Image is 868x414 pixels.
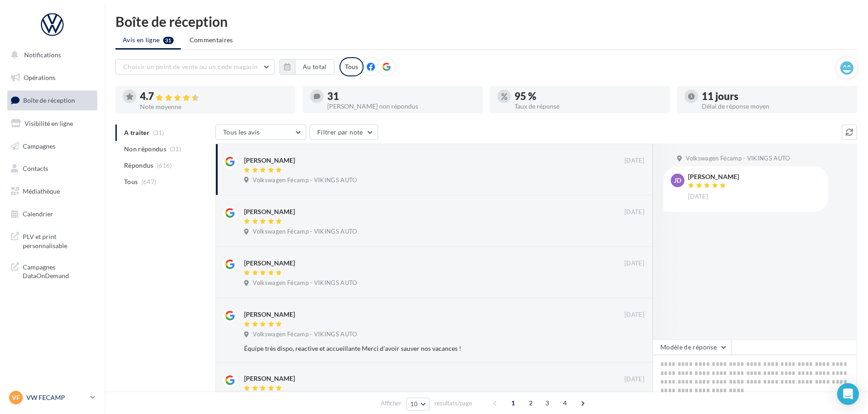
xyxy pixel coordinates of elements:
span: 1 [506,396,520,410]
span: 2 [524,396,538,410]
span: [DATE] [688,193,708,201]
div: Délai de réponse moyen [702,103,850,110]
p: VW FECAMP [26,393,87,402]
div: Open Intercom Messenger [837,383,859,405]
span: (31) [170,145,181,153]
span: Choisir un point de vente ou un code magasin [123,63,258,70]
div: [PERSON_NAME] non répondus [327,103,475,110]
a: Campagnes DataOnDemand [5,257,99,284]
span: PLV et print personnalisable [23,230,94,250]
span: [DATE] [624,157,644,165]
span: [DATE] [624,375,644,384]
button: Au total [279,59,334,75]
div: Boîte de réception [115,15,857,28]
div: Note moyenne [140,104,288,110]
span: Campagnes DataOnDemand [23,261,94,280]
span: Campagnes [23,142,55,150]
a: Campagnes [5,137,99,156]
button: Modèle de réponse [653,339,732,355]
div: [PERSON_NAME] [244,259,295,268]
a: Opérations [5,68,99,87]
span: 10 [410,400,418,408]
span: (647) [141,178,157,185]
span: résultats/page [434,399,472,408]
div: [PERSON_NAME] [244,156,295,165]
button: 10 [406,398,429,410]
div: 4.7 [140,91,288,102]
span: Répondus [124,161,154,170]
span: Volkswagen Fécamp - VIKINGS AUTO [253,330,357,339]
a: Visibilité en ligne [5,114,99,133]
div: 11 jours [702,91,850,101]
span: Contacts [23,165,48,172]
span: Visibilité en ligne [25,120,73,127]
span: Opérations [24,74,55,81]
div: [PERSON_NAME] [688,174,739,180]
span: Calendrier [23,210,53,218]
div: Tous [339,57,364,76]
span: Boîte de réception [23,96,75,104]
span: [DATE] [624,259,644,268]
span: VF [12,393,20,402]
a: Médiathèque [5,182,99,201]
span: Notifications [24,51,61,59]
span: Volkswagen Fécamp - VIKINGS AUTO [686,155,790,163]
button: Tous les avis [215,125,306,140]
div: Équipe très dispo, reactive et accueillante Merci d'avoir sauver nos vacances ! [244,344,585,353]
span: (616) [157,162,172,169]
a: Boîte de réception [5,90,99,110]
div: [PERSON_NAME] [244,374,295,383]
a: Contacts [5,159,99,178]
div: [PERSON_NAME] [244,310,295,319]
a: PLV et print personnalisable [5,227,99,254]
button: Notifications [5,45,95,65]
span: Volkswagen Fécamp - VIKINGS AUTO [253,176,357,185]
span: Médiathèque [23,187,60,195]
span: 4 [558,396,572,410]
span: Tous les avis [223,128,260,136]
button: Choisir un point de vente ou un code magasin [115,59,274,75]
a: VF VW FECAMP [7,389,97,406]
span: Afficher [381,399,401,408]
span: Tous [124,177,138,186]
button: Au total [295,59,334,75]
span: Volkswagen Fécamp - VIKINGS AUTO [253,279,357,287]
div: 95 % [514,91,663,101]
div: 31 [327,91,475,101]
button: Filtrer par note [309,125,378,140]
div: [PERSON_NAME] [244,207,295,216]
span: Non répondus [124,145,166,154]
span: 3 [540,396,554,410]
span: JD [674,176,681,185]
div: Taux de réponse [514,103,663,110]
span: Commentaires [190,36,233,44]
span: [DATE] [624,311,644,319]
span: [DATE] [624,208,644,216]
span: Volkswagen Fécamp - VIKINGS AUTO [253,228,357,236]
a: Calendrier [5,205,99,224]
